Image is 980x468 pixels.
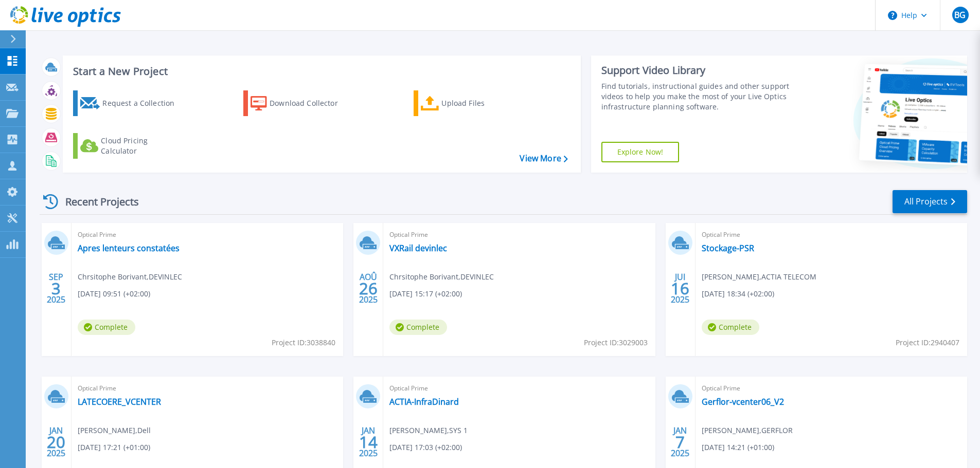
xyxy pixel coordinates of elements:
[359,423,378,461] div: JAN 2025
[78,229,337,240] span: Optical Prime
[78,397,161,407] a: LATECOERE_VCENTER
[73,66,567,77] h3: Start a New Project
[101,136,183,156] div: Cloud Pricing Calculator
[272,337,335,348] span: Project ID: 3038840
[702,397,784,407] a: Gerflor-vcenter06_V2
[954,11,966,19] span: BG
[359,284,378,293] span: 26
[389,383,649,394] span: Optical Prime
[73,90,188,116] a: Request a Collection
[671,284,689,293] span: 16
[78,425,151,436] span: [PERSON_NAME] , Dell
[702,288,774,299] span: [DATE] 18:34 (+02:00)
[414,90,528,116] a: Upload Files
[78,320,135,335] span: Complete
[893,190,967,213] a: All Projects
[441,93,524,114] div: Upload Files
[46,423,66,461] div: JAN 2025
[601,64,793,77] div: Support Video Library
[389,320,447,335] span: Complete
[102,93,185,114] div: Request a Collection
[601,81,793,112] div: Find tutorials, instructional guides and other support videos to help you make the most of your L...
[270,93,352,114] div: Download Collector
[243,90,358,116] a: Download Collector
[670,423,690,461] div: JAN 2025
[702,442,774,453] span: [DATE] 14:21 (+01:00)
[40,189,153,214] div: Recent Projects
[46,270,66,307] div: SEP 2025
[47,438,65,446] span: 20
[389,397,459,407] a: ACTIA-InfraDinard
[702,243,754,253] a: Stockage-PSR
[359,270,378,307] div: AOÛ 2025
[359,438,378,446] span: 14
[584,337,648,348] span: Project ID: 3029003
[389,425,468,436] span: [PERSON_NAME] , SYS 1
[896,337,959,348] span: Project ID: 2940407
[702,229,961,240] span: Optical Prime
[51,284,61,293] span: 3
[78,243,180,253] a: Apres lenteurs constatées
[78,442,150,453] span: [DATE] 17:21 (+01:00)
[78,383,337,394] span: Optical Prime
[389,271,494,283] span: Chrsitophe Borivant , DEVINLEC
[389,243,447,253] a: VXRail devinlec
[78,288,150,299] span: [DATE] 09:51 (+02:00)
[670,270,690,307] div: JUI 2025
[675,438,685,446] span: 7
[73,133,188,159] a: Cloud Pricing Calculator
[389,288,462,299] span: [DATE] 15:17 (+02:00)
[601,142,680,162] a: Explore Now!
[389,442,462,453] span: [DATE] 17:03 (+02:00)
[78,271,182,283] span: Chrsitophe Borivant , DEVINLEC
[702,320,759,335] span: Complete
[520,154,567,163] a: View More
[702,271,816,283] span: [PERSON_NAME] , ACTIA TELECOM
[389,229,649,240] span: Optical Prime
[702,383,961,394] span: Optical Prime
[702,425,793,436] span: [PERSON_NAME] , GERFLOR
